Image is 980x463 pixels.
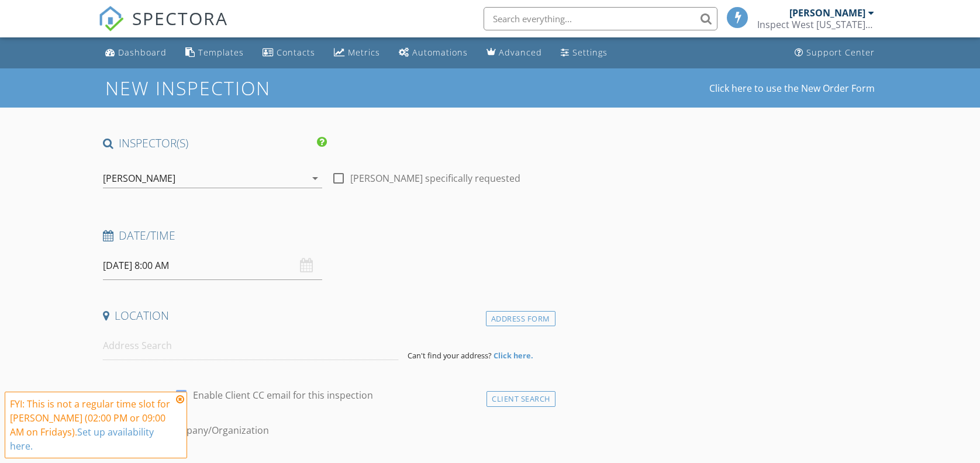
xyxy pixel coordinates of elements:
h4: Date/Time [103,228,551,243]
a: Advanced [482,42,547,64]
div: Dashboard [118,47,167,58]
div: [PERSON_NAME] [103,173,175,184]
a: SPECTORA [98,16,228,40]
input: Search everything... [484,7,717,30]
img: The Best Home Inspection Software - Spectora [98,6,124,32]
div: Templates [198,47,244,58]
div: Contacts [277,47,315,58]
a: Templates [181,42,249,64]
label: [PERSON_NAME] specifically requested [350,172,520,184]
h1: New Inspection [105,78,364,98]
label: Client is a Company/Organization [122,424,269,436]
div: Metrics [348,47,380,58]
div: Settings [572,47,608,58]
a: Metrics [329,42,385,64]
strong: Click here. [494,350,533,361]
label: Enable Client CC email for this inspection [193,389,373,401]
a: Dashboard [101,42,171,64]
a: Contacts [258,42,320,64]
a: Settings [556,42,612,64]
h4: client [103,388,551,403]
div: Inspect West Georgia LLC [757,19,874,30]
i: arrow_drop_down [308,171,322,185]
a: Support Center [790,42,879,64]
div: Automations [412,47,468,58]
div: Advanced [499,47,542,58]
div: Address Form [486,311,555,327]
span: SPECTORA [132,6,228,30]
div: [PERSON_NAME] [789,7,865,19]
span: Can't find your address? [408,350,492,361]
div: Client Search [486,391,555,407]
h4: Location [103,308,551,323]
input: Address Search [103,331,398,360]
div: Support Center [806,47,875,58]
div: FYI: This is not a regular time slot for [PERSON_NAME] (02:00 PM or 09:00 AM on Fridays). [10,397,172,453]
input: Select date [103,251,322,280]
a: Set up availability here. [10,426,154,452]
h4: INSPECTOR(S) [103,136,327,151]
a: Click here to use the New Order Form [709,84,875,93]
a: Automations (Basic) [394,42,472,64]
